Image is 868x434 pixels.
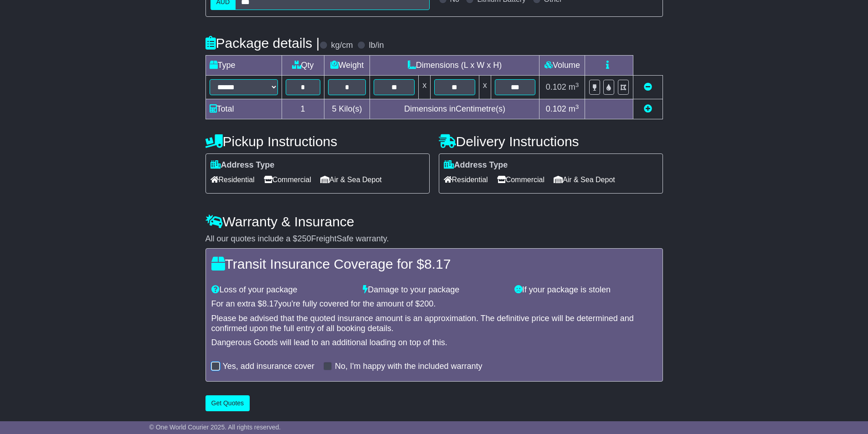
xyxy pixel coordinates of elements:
[211,256,657,271] h4: Transit Insurance Coverage for $
[554,173,615,187] span: Air & Sea Depot
[546,104,566,113] span: 0.102
[324,56,370,76] td: Weight
[510,285,662,295] div: If your package is stolen
[205,134,430,149] h4: Pickup Instructions
[335,362,483,372] label: No, I'm happy with the included warranty
[149,424,281,431] span: © One World Courier 2025. All rights reserved.
[539,56,585,76] td: Volume
[282,56,324,76] td: Qty
[358,285,510,295] div: Damage to your package
[262,299,278,308] span: 8.17
[569,82,579,92] span: m
[211,173,255,187] span: Residential
[205,56,282,76] td: Type
[331,41,353,51] label: kg/cm
[211,314,657,333] div: Please be advised that the quoted insurance amount is an approximation. The definitive price will...
[497,173,544,187] span: Commercial
[282,99,324,119] td: 1
[569,104,579,113] span: m
[205,234,663,244] div: All our quotes include a $ FreightSafe warranty.
[370,99,539,119] td: Dimensions in Centimetre(s)
[419,76,431,99] td: x
[205,99,282,119] td: Total
[211,160,275,170] label: Address Type
[575,82,579,88] sup: 3
[264,173,311,187] span: Commercial
[444,160,508,170] label: Address Type
[320,173,382,187] span: Air & Sea Depot
[424,256,451,271] span: 8.17
[644,104,652,113] a: Add new item
[223,362,314,372] label: Yes, add insurance cover
[205,36,320,51] h4: Package details |
[420,299,433,308] span: 200
[324,99,370,119] td: Kilo(s)
[207,285,359,295] div: Loss of your package
[332,104,336,113] span: 5
[205,395,250,411] button: Get Quotes
[369,41,384,51] label: lb/in
[439,134,663,149] h4: Delivery Instructions
[575,103,579,110] sup: 3
[211,299,657,309] div: For an extra $ you're fully covered for the amount of $ .
[370,56,539,76] td: Dimensions (L x W x H)
[546,82,566,92] span: 0.102
[444,173,488,187] span: Residential
[644,82,652,92] a: Remove this item
[211,338,657,348] div: Dangerous Goods will lead to an additional loading on top of this.
[479,76,491,99] td: x
[205,214,663,229] h4: Warranty & Insurance
[298,234,311,243] span: 250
